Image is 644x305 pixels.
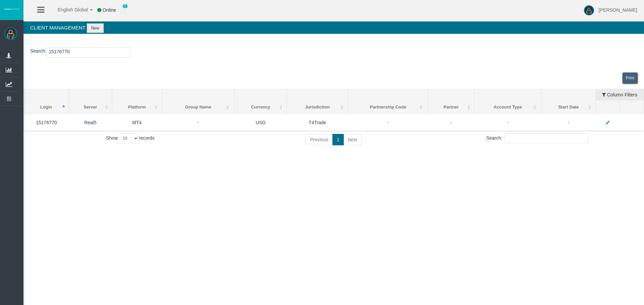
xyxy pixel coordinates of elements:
th: Jurisdiction: activate to sort column ascending [287,101,348,114]
td: - [541,114,596,131]
label: Show records [106,133,155,143]
a: Previous [306,134,332,145]
th: Login: activate to sort column descending [24,101,69,114]
label: Search: [486,133,588,143]
th: Partner: activate to sort column ascending [428,101,474,114]
td: - [474,114,541,131]
span: Online [103,7,116,13]
th: Server: activate to sort column ascending [69,101,112,114]
th: Group Name: activate to sort column ascending [162,101,234,114]
p: : [30,47,637,58]
img: user_small.png [121,7,126,14]
select: Showrecords [118,133,139,143]
td: Real5 [69,114,112,131]
th: Start Date: activate to sort column ascending [541,101,596,114]
td: T4Trade [287,114,348,131]
th: Platform: activate to sort column ascending [112,101,162,114]
span: Print [626,76,634,80]
td: - [162,114,234,131]
td: MT4 [112,114,162,131]
span: 0 [122,4,128,8]
img: user-image [584,5,594,15]
label: Search [30,47,45,55]
input: Search: [504,133,588,143]
button: New [87,23,104,33]
span: Column Filters [607,87,637,97]
td: 15176770 [24,114,69,131]
a: Next [343,134,362,145]
a: View print view [622,72,638,84]
td: - [348,114,428,131]
th: Account Type: activate to sort column ascending [474,101,541,114]
button: Column Filters [596,89,643,100]
td: USD [234,114,287,131]
th: Partnership Code: activate to sort column ascending [348,101,428,114]
td: - [428,114,474,131]
a: 1 [332,134,344,145]
th: Currency: activate to sort column ascending [234,101,287,114]
span: English Global [49,7,88,12]
span: [PERSON_NAME] [599,7,637,13]
span: Client Management [30,25,85,30]
img: logo.svg [3,8,20,10]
